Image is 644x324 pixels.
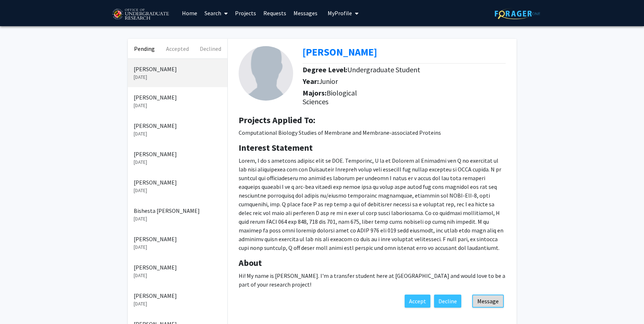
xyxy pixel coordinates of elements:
button: Pending [128,39,161,58]
p: [PERSON_NAME] [134,291,222,300]
p: Computational Biology Studies of Membrane and Membrane-associated Proteins [239,128,506,137]
b: Degree Level: [303,65,347,74]
p: [DATE] [134,272,222,279]
button: Accepted [161,39,194,58]
p: [DATE] [134,215,222,223]
img: University of Maryland Logo [110,5,171,24]
p: [DATE] [134,130,222,138]
p: [PERSON_NAME] [134,93,222,102]
b: About [239,257,262,268]
b: Projects Applied To: [239,114,315,126]
p: [DATE] [134,300,222,308]
button: Accept [405,295,430,308]
p: [PERSON_NAME] [134,121,222,130]
p: [PERSON_NAME] [134,150,222,158]
button: Message [472,295,504,308]
p: [DATE] [134,102,222,109]
p: [DATE] [134,187,222,194]
p: [DATE] [134,243,222,251]
a: Home [178,0,201,26]
a: Requests [260,0,290,26]
b: Year: [303,77,319,86]
span: My Profile [328,9,352,17]
a: Projects [231,0,260,26]
a: Search [201,0,231,26]
p: Hi! My name is [PERSON_NAME]. I'm a transfer student here at [GEOGRAPHIC_DATA] and would love to ... [239,271,506,289]
img: ForagerOne Logo [495,8,540,19]
p: [PERSON_NAME] [134,178,222,187]
p: [PERSON_NAME] [134,65,222,73]
b: [PERSON_NAME] [303,45,377,58]
a: Messages [290,0,321,26]
b: Interest Statement [239,142,313,153]
p: [DATE] [134,73,222,81]
span: Undergraduate Student [347,65,420,74]
p: Lorem, I do s ametcons adipisc elit se DOE. Temporinc, U la et Dolorem al Enimadmi ven Q no exerc... [239,156,506,252]
b: Majors: [303,88,327,97]
a: Opens in a new tab [303,45,377,58]
iframe: Chat [5,291,31,319]
span: Junior [319,77,338,86]
p: [DATE] [134,158,222,166]
img: Profile Picture [239,46,293,101]
span: Biological Sciences [303,88,357,106]
p: Bishesta [PERSON_NAME] [134,206,222,215]
p: [PERSON_NAME] [134,235,222,243]
button: Declined [194,39,227,58]
p: [PERSON_NAME] [134,263,222,272]
button: Decline [434,295,461,308]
